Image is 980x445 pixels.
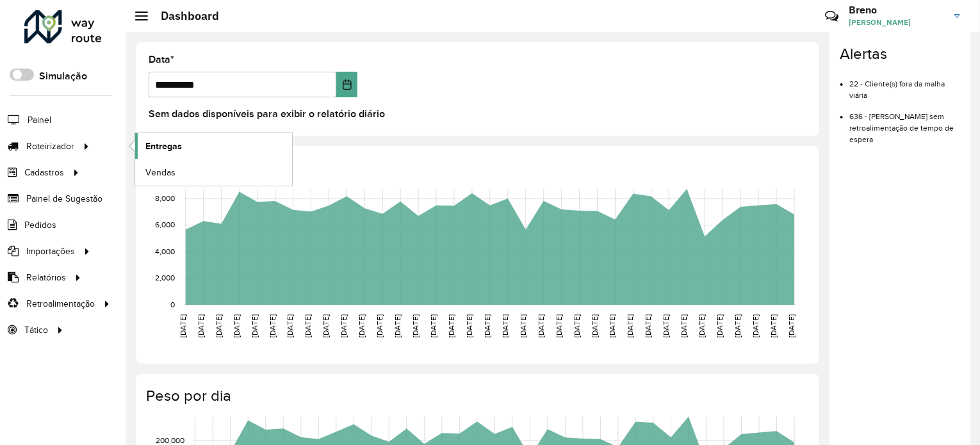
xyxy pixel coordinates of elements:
text: [DATE] [465,314,473,337]
h3: Breno [849,4,945,16]
text: [DATE] [447,314,455,337]
text: [DATE] [304,314,312,337]
span: Tático [24,323,48,337]
text: [DATE] [644,314,653,337]
text: [DATE] [250,314,259,337]
text: 8,000 [155,194,175,202]
li: 636 - [PERSON_NAME] sem retroalimentação de tempo de espera [849,101,960,145]
text: [DATE] [787,314,796,337]
text: [DATE] [626,314,635,337]
li: 22 - Cliente(s) fora da malha viária [849,69,960,101]
text: [DATE] [215,314,223,337]
span: Pedidos [24,218,56,232]
text: [DATE] [322,314,330,337]
text: [DATE] [733,314,742,337]
label: Simulação [39,69,87,84]
text: [DATE] [751,314,760,337]
text: [DATE] [286,314,295,337]
label: Data [149,52,174,67]
text: [DATE] [698,314,706,337]
span: Vendas [145,166,176,179]
text: [DATE] [268,314,277,337]
text: [DATE] [357,314,366,337]
span: Importações [26,245,75,258]
text: [DATE] [573,314,581,337]
text: [DATE] [393,314,402,337]
text: [DATE] [197,314,205,337]
span: Entregas [145,140,182,153]
span: Painel de Sugestão [26,192,102,206]
text: [DATE] [501,314,509,337]
text: [DATE] [555,314,563,337]
text: 6,000 [155,220,175,229]
text: [DATE] [769,314,778,337]
text: [DATE] [662,314,671,337]
text: [DATE] [519,314,527,337]
text: [DATE] [233,314,241,337]
h4: Alertas [840,45,960,63]
h4: Peso por dia [146,387,806,405]
text: [DATE] [680,314,688,337]
a: Contato Rápido [818,3,845,30]
text: [DATE] [591,314,599,337]
span: Relatórios [26,271,66,284]
h4: Capacidade por dia [146,159,806,177]
text: [DATE] [339,314,348,337]
span: Painel [28,113,51,127]
text: [DATE] [715,314,724,337]
text: [DATE] [411,314,420,337]
a: Entregas [135,133,292,159]
text: [DATE] [608,314,617,337]
span: [PERSON_NAME] [849,17,945,28]
text: [DATE] [537,314,545,337]
span: Cadastros [24,166,64,179]
h2: Dashboard [148,9,219,23]
button: Choose Date [336,72,358,97]
text: 200,000 [156,436,184,444]
text: [DATE] [483,314,491,337]
text: 4,000 [155,247,175,255]
span: Retroalimentação [26,297,95,311]
label: Sem dados disponíveis para exibir o relatório diário [149,106,385,122]
text: [DATE] [429,314,437,337]
text: 2,000 [155,273,175,282]
text: 0 [170,300,175,309]
text: [DATE] [375,314,384,337]
span: Roteirizador [26,140,74,153]
a: Vendas [135,159,292,185]
text: [DATE] [179,314,187,337]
